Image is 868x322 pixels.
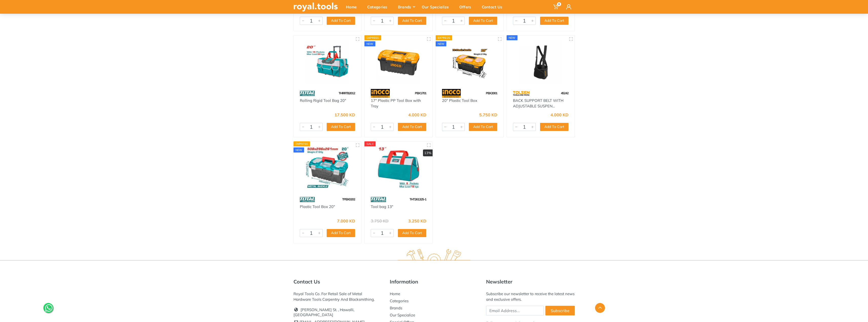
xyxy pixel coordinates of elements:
[293,291,382,302] div: Royal Tools Co. For Retail Sale of Metal Hardware Tools Carpentry And Blacksmithing.
[300,204,335,209] a: Plastic Tool Box 20"
[408,113,426,117] div: 4.000 KD
[540,17,568,25] button: Add To Cart
[478,2,509,12] div: Contact Us
[364,41,375,46] div: new
[298,40,357,84] img: Royal Tools - Rolling Rigid Tool Bag 20
[418,2,456,12] div: Our Specialize
[442,89,461,98] img: 91.webp
[415,91,426,95] span: PBX1701
[456,2,478,12] div: Offers
[327,17,355,25] button: Add To Cart
[369,146,428,190] img: Royal Tools - Tool bag 13
[371,204,393,209] a: Tool bag 13"
[486,279,575,285] h5: Newsletter
[342,197,355,201] span: TPBX0202
[364,141,376,146] div: SALE
[371,98,421,109] a: 17" Plastic PP Tool Box with Tray
[511,40,570,84] img: Royal Tools - BACK SUPPORT BELT WITH ADJUSTABLE SUSPENDERS
[327,123,355,131] button: Add To Cart
[300,98,346,103] a: Rolling Rigid Tool Bag 20"
[394,2,418,12] div: Brands
[398,123,426,131] button: Add To Cart
[561,91,568,95] span: 45242
[550,113,568,117] div: 4.000 KD
[364,2,394,12] div: Categories
[371,89,390,98] img: 91.webp
[293,141,310,146] div: Express
[436,41,447,46] div: new
[364,35,381,40] div: Express
[486,291,575,302] div: Subscribe our newsletter to receive the latest news and exclusive offers.
[479,113,497,117] div: 5.750 KD
[442,98,477,103] a: 20" Plastic Tool Box
[300,89,315,98] img: 86.webp
[398,17,426,25] button: Add To Cart
[507,35,518,40] div: new
[293,279,382,285] h5: Contact Us
[469,123,497,131] button: Add To Cart
[390,298,409,303] a: Categories
[337,219,355,223] div: 7.000 KD
[486,91,497,95] span: PBX2001
[293,147,304,153] div: new
[298,146,357,190] img: Royal Tools - Plastic Tool Box 20
[327,229,355,237] button: Add To Cart
[300,195,315,204] img: 86.webp
[339,91,355,95] span: THRRTB2012
[436,35,452,40] div: Express
[440,40,499,84] img: Royal Tools - 20
[390,291,400,296] a: Home
[513,89,529,98] img: 64.webp
[398,229,426,237] button: Add To Cart
[540,123,568,131] button: Add To Cart
[293,3,338,11] img: royal.tools Logo
[371,195,386,204] img: 86.webp
[293,307,354,317] a: [PERSON_NAME] St. , Hawalli, [GEOGRAPHIC_DATA]
[342,2,364,12] div: Home
[469,17,497,25] button: Add To Cart
[390,279,478,285] h5: Information
[557,2,561,6] span: 0
[410,197,426,201] span: THT261325-1
[335,113,355,117] div: 17.500 KD
[390,313,415,317] a: Our Specialize
[408,219,426,223] div: 3.250 KD
[371,219,389,223] div: 3.750 KD
[423,149,433,157] div: 13%
[369,40,428,84] img: Royal Tools - 17
[513,98,563,109] a: BACK SUPPORT BELT WITH ADJUSTABLE SUSPEN...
